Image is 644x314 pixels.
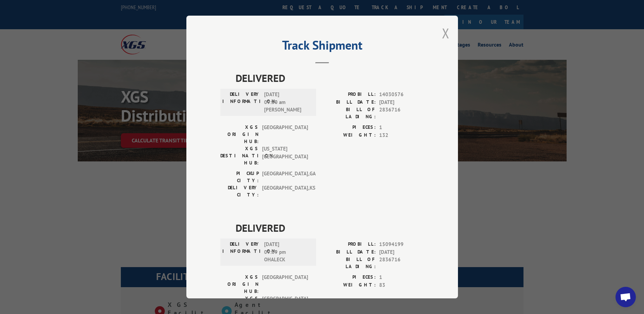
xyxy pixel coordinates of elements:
[379,281,424,289] span: 83
[322,241,376,248] label: PROBILL:
[379,124,424,132] span: 1
[220,145,259,167] label: XGS DESTINATION HUB:
[220,274,259,295] label: XGS ORIGIN HUB:
[262,184,308,198] span: [GEOGRAPHIC_DATA] , KS
[379,248,424,256] span: [DATE]
[322,132,376,139] label: WEIGHT:
[322,274,376,281] label: PIECES:
[322,124,376,132] label: PIECES:
[379,106,424,120] span: 2836716
[222,91,261,114] label: DELIVERY INFORMATION:
[442,24,449,42] button: Close modal
[236,220,424,235] span: DELIVERED
[322,99,376,106] label: BILL DATE:
[322,248,376,256] label: BILL DATE:
[220,40,424,53] h2: Track Shipment
[222,241,261,264] label: DELIVERY INFORMATION:
[379,91,424,99] span: 14030576
[220,184,259,198] label: DELIVERY CITY:
[220,170,259,184] label: PICKUP CITY:
[379,132,424,139] span: 132
[615,287,636,307] a: Open chat
[379,256,424,270] span: 2836716
[379,99,424,106] span: [DATE]
[236,70,424,86] span: DELIVERED
[264,91,310,114] span: [DATE] 09:30 am [PERSON_NAME]
[262,170,308,184] span: [GEOGRAPHIC_DATA] , GA
[264,241,310,264] span: [DATE] 09:09 pm OHALECK
[262,145,308,167] span: [US_STATE][GEOGRAPHIC_DATA]
[322,91,376,99] label: PROBILL:
[262,124,308,145] span: [GEOGRAPHIC_DATA]
[379,274,424,281] span: 1
[322,256,376,270] label: BILL OF LADING:
[262,274,308,295] span: [GEOGRAPHIC_DATA]
[379,241,424,248] span: 15094199
[322,106,376,120] label: BILL OF LADING:
[322,281,376,289] label: WEIGHT:
[220,124,259,145] label: XGS ORIGIN HUB:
